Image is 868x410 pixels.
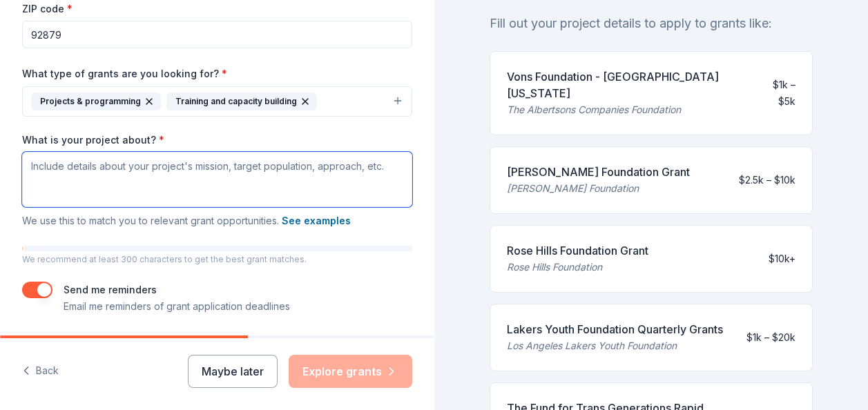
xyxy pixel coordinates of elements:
div: Projects & programming [31,92,161,110]
label: ZIP code [22,2,73,16]
p: We recommend at least 300 characters to get the best grant matches. [22,254,412,265]
div: $1k – $20k [746,329,795,346]
button: Maybe later [188,355,278,388]
div: [PERSON_NAME] Foundation Grant [507,164,690,180]
button: See examples [282,213,351,229]
div: $2.5k – $10k [739,172,795,188]
div: Rose Hills Foundation [507,259,648,275]
label: What is your project about? [22,133,164,147]
button: Back [22,357,59,386]
div: [PERSON_NAME] Foundation [507,180,690,197]
div: $1k – $5k [758,77,795,110]
span: We use this to match you to relevant grant opportunities. [22,215,351,226]
div: Training and capacity building [166,92,317,110]
label: Send me reminders [64,284,157,295]
div: $10k+ [769,251,795,267]
div: Lakers Youth Foundation Quarterly Grants [507,321,723,338]
button: Projects & programmingTraining and capacity building [22,86,412,117]
input: 12345 (U.S. only) [22,21,412,48]
div: Vons Foundation - [GEOGRAPHIC_DATA][US_STATE] [507,68,747,101]
label: What type of grants are you looking for? [22,67,227,81]
div: Rose Hills Foundation Grant [507,242,648,259]
div: The Albertsons Companies Foundation [507,101,747,118]
div: Los Angeles Lakers Youth Foundation [507,338,723,354]
div: Fill out your project details to apply to grants like: [490,12,813,35]
p: Email me reminders of grant application deadlines [64,298,290,315]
